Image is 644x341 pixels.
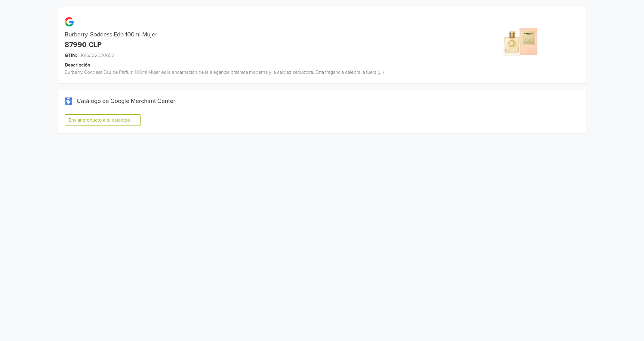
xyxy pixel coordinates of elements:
[498,19,543,65] img: product_image
[65,52,77,59] span: GTIN:
[57,31,454,38] div: Burberry Goddess Edp 100ml Mujer
[65,98,579,105] div: Catálogo de Google Merchant Center
[65,61,461,69] div: Descripción
[65,114,141,126] button: Enviar producto a tu catálogo
[79,52,114,59] span: 3616302020652
[65,41,102,49] div: 87990 CLP
[57,69,454,76] div: Burberry Goddess Eau de Parfum 100ml Mujer es la encarnación de la elegancia británica moderna y ...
